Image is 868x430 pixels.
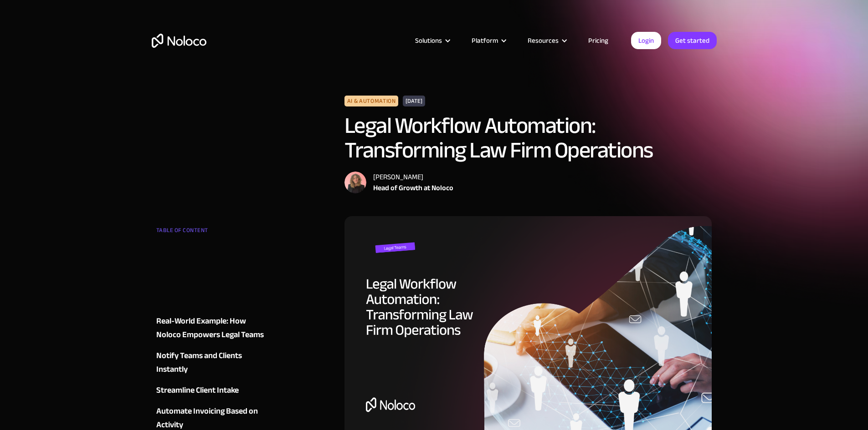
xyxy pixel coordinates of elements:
[373,172,453,182] div: [PERSON_NAME]
[404,35,460,46] div: Solutions
[403,96,425,106] div: [DATE]
[528,35,559,46] div: Resources
[156,384,239,397] div: Streamline Client Intake
[344,113,712,162] h1: Legal Workflow Automation: Transforming Law Firm Operations
[460,35,516,46] div: Platform
[156,349,267,376] a: Notify Teams and Clients Instantly
[415,35,442,46] div: Solutions
[156,223,267,242] div: TABLE OF CONTENT
[156,314,267,342] a: Real-World Example: How Noloco Empowers Legal Teams
[472,35,498,46] div: Platform
[577,35,620,46] a: Pricing
[373,182,453,193] div: Head of Growth at Noloco
[668,32,717,49] a: Get started
[156,384,267,397] a: Streamline Client Intake
[344,96,399,106] div: AI & Automation
[631,32,661,49] a: Login
[152,34,206,48] a: home
[516,35,577,46] div: Resources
